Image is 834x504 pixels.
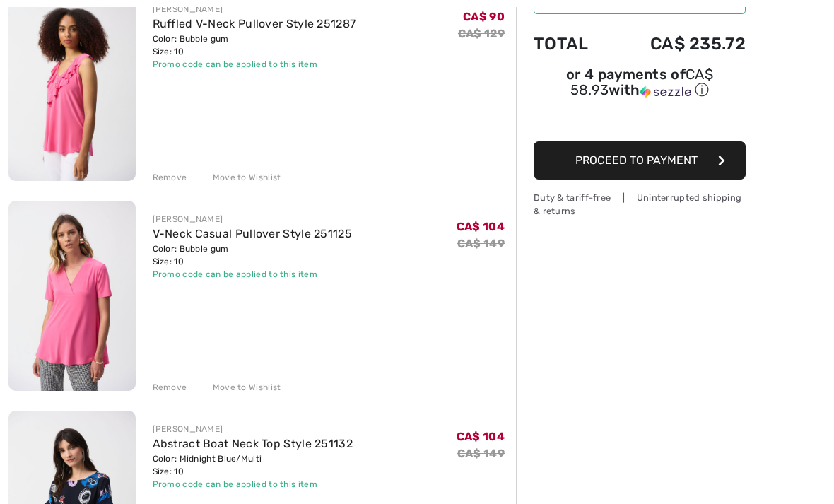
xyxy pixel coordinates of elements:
[201,381,281,394] div: Move to Wishlist
[463,10,505,23] span: CA$ 90
[640,86,691,98] img: Sezzle
[534,105,746,136] iframe: PayPal-paypal
[534,20,611,68] td: Total
[153,242,353,268] div: Color: Bubble gum Size: 10
[153,17,356,30] a: Ruffled V-Neck Pullover Style 251287
[153,478,353,491] div: Promo code can be applied to this item
[153,33,356,58] div: Color: Bubble gum Size: 10
[153,213,353,225] div: [PERSON_NAME]
[611,20,746,68] td: CA$ 235.72
[153,58,356,71] div: Promo code can be applied to this item
[153,423,353,435] div: [PERSON_NAME]
[201,171,281,184] div: Move to Wishlist
[534,191,746,218] div: Duty & tariff-free | Uninterrupted shipping & returns
[575,153,698,167] span: Proceed to Payment
[153,437,353,450] a: Abstract Boat Neck Top Style 251132
[153,268,353,281] div: Promo code can be applied to this item
[153,171,187,184] div: Remove
[153,3,356,16] div: [PERSON_NAME]
[457,447,505,460] s: CA$ 149
[457,237,505,250] s: CA$ 149
[153,381,187,394] div: Remove
[457,430,505,443] span: CA$ 104
[534,141,746,180] button: Proceed to Payment
[534,68,746,105] div: or 4 payments ofCA$ 58.93withSezzle Click to learn more about Sezzle
[457,220,505,233] span: CA$ 104
[458,27,505,40] s: CA$ 129
[153,452,353,478] div: Color: Midnight Blue/Multi Size: 10
[570,66,713,98] span: CA$ 58.93
[8,201,136,391] img: V-Neck Casual Pullover Style 251125
[153,227,353,240] a: V-Neck Casual Pullover Style 251125
[534,68,746,100] div: or 4 payments of with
